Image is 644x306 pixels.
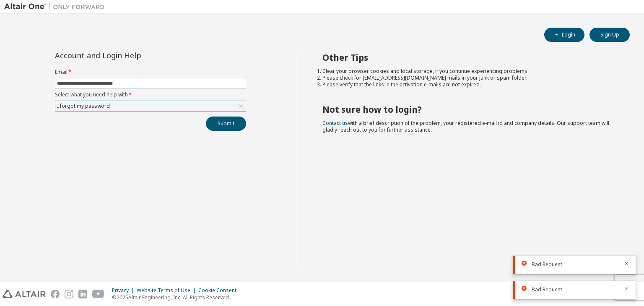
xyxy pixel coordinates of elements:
img: youtube.svg [92,290,104,298]
span: with a brief description of the problem, your registered e-mail id and company details. Our suppo... [322,119,609,133]
div: Privacy [112,287,137,294]
span: Bad Request [532,286,562,293]
li: Please check for [EMAIL_ADDRESS][DOMAIN_NAME] mails in your junk or spam folder. [322,75,615,81]
img: altair_logo.svg [3,290,46,298]
button: Login [544,28,584,42]
label: Email [55,69,246,75]
div: I forgot my password [56,101,111,111]
div: Website Terms of Use [137,287,198,294]
div: I forgot my password [55,101,246,111]
a: Contact us [322,119,348,127]
label: Select what you need help with [55,91,246,98]
button: Sign Up [589,28,630,42]
img: instagram.svg [65,290,73,298]
div: Account and Login Help [55,52,208,59]
h2: Other Tips [322,52,615,63]
img: linkedin.svg [78,290,87,298]
img: facebook.svg [51,290,60,298]
li: Please verify that the links in the activation e-mails are not expired. [322,81,615,88]
li: Clear your browser cookies and local storage, if you continue experiencing problems. [322,68,615,75]
span: Bad Request [532,261,562,268]
div: Cookie Consent [198,287,241,294]
p: © 2025 Altair Engineering, Inc. All Rights Reserved. [112,294,241,301]
img: Altair One [4,3,109,11]
button: Submit [206,117,246,131]
h2: Not sure how to login? [322,104,615,115]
